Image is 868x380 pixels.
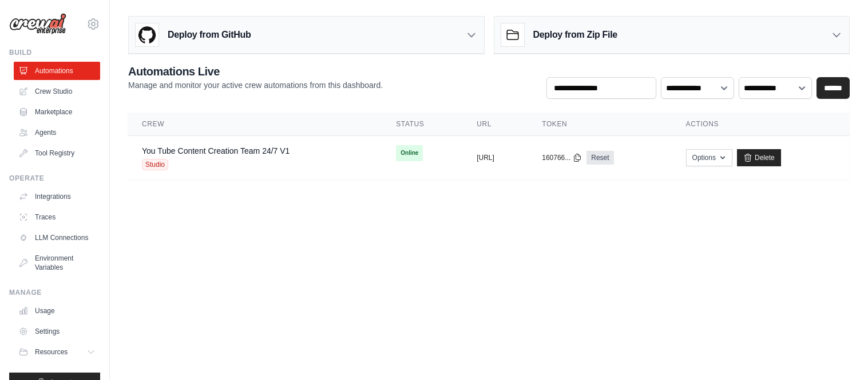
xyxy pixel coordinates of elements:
[9,288,100,297] div: Manage
[737,149,781,166] a: Delete
[35,347,68,357] span: Resources
[136,23,158,46] img: GitHub Logo
[14,343,100,361] button: Resources
[14,62,100,80] a: Automations
[686,149,732,166] button: Options
[528,113,672,136] th: Token
[14,249,100,277] a: Environment Variables
[168,28,251,42] h3: Deploy from GitHub
[14,144,100,162] a: Tool Registry
[382,113,463,136] th: Status
[9,174,100,183] div: Operate
[14,103,100,121] a: Marketplace
[142,146,290,155] a: You Tube Content Creation Team 24/7 V1
[396,145,423,161] span: Online
[14,123,100,142] a: Agents
[542,153,582,162] button: 160766...
[128,113,382,136] th: Crew
[14,82,100,101] a: Crew Studio
[463,113,528,136] th: URL
[533,28,617,42] h3: Deploy from Zip File
[9,13,66,35] img: Logo
[128,63,383,79] h2: Automations Live
[14,302,100,320] a: Usage
[14,187,100,206] a: Integrations
[14,208,100,226] a: Traces
[128,79,383,91] p: Manage and monitor your active crew automations from this dashboard.
[14,229,100,247] a: LLM Connections
[586,151,613,165] a: Reset
[9,48,100,57] div: Build
[672,113,850,136] th: Actions
[142,159,168,170] span: Studio
[14,322,100,341] a: Settings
